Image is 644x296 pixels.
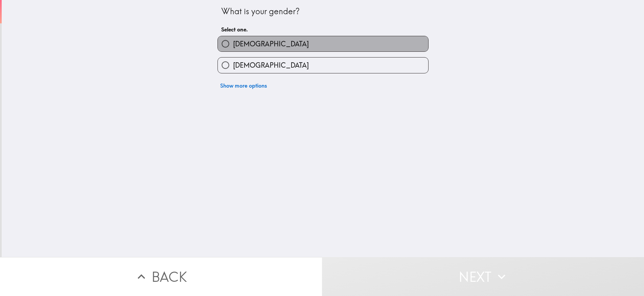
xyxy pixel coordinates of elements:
h6: Select one. [221,26,425,33]
span: [DEMOGRAPHIC_DATA] [233,39,309,49]
span: [DEMOGRAPHIC_DATA] [233,61,309,70]
button: Next [322,257,644,296]
button: [DEMOGRAPHIC_DATA] [218,58,428,73]
div: What is your gender? [221,6,425,17]
button: Show more options [217,79,270,92]
button: [DEMOGRAPHIC_DATA] [218,36,428,51]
